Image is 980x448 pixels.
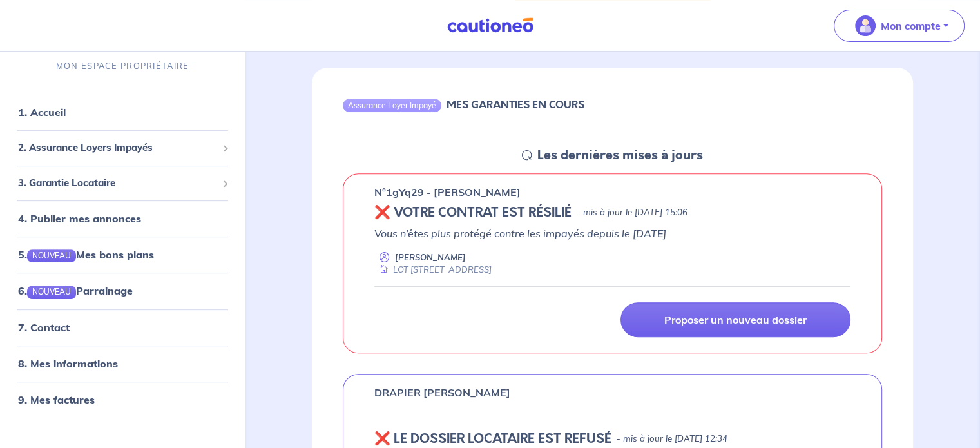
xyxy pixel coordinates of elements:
[18,321,70,334] a: 7. Contact
[374,205,850,220] div: state: REVOKED, Context: NEW,MAYBE-CERTIFICATE,ALONE,LESSOR-DOCUMENTS
[374,205,572,220] h5: ❌ VOTRE CONTRAT EST RÉSILIÉ
[18,213,141,226] a: 4. Publier mes annonces
[374,264,492,276] div: LOT [STREET_ADDRESS]
[5,242,240,268] div: 5.NOUVEAUMes bons plans
[395,251,466,264] p: [PERSON_NAME]
[374,431,611,447] h5: ❌️️ LE DOSSIER LOCATAIRE EST REFUSÉ
[537,148,703,163] h5: Les dernières mises à jours
[442,17,539,34] img: Cautioneo
[881,18,941,34] p: Mon compte
[5,171,240,196] div: 3. Garantie Locataire
[5,278,240,304] div: 6.NOUVEAUParrainage
[617,433,727,445] p: - mis à jour le [DATE] 12:34
[620,302,850,337] a: Proposer un nouveau dossier
[5,351,240,376] div: 8. Mes informations
[5,136,240,161] div: 2. Assurance Loyers Impayés
[855,15,876,36] img: illu_account_valid_menu.svg
[374,226,850,241] p: Vous n’êtes plus protégé contre les impayés depuis le [DATE]
[577,206,687,219] p: - mis à jour le [DATE] 15:06
[5,100,240,126] div: 1. Accueil
[374,184,521,200] p: n°1gYq29 - [PERSON_NAME]
[5,315,240,340] div: 7. Contact
[374,385,510,400] p: DRAPIER [PERSON_NAME]
[374,431,850,447] div: state: REJECTED, Context: NEW,MAYBE-CERTIFICATE,ALONE,LESSOR-DOCUMENTS
[5,206,240,232] div: 4. Publier mes annonces
[56,61,189,73] p: MON ESPACE PROPRIÉTAIRE
[18,357,118,370] a: 8. Mes informations
[18,393,95,406] a: 9. Mes factures
[18,285,133,298] a: 6.NOUVEAUParrainage
[18,106,66,119] a: 1. Accueil
[18,249,154,262] a: 5.NOUVEAUMes bons plans
[343,99,441,112] div: Assurance Loyer Impayé
[5,387,240,413] div: 9. Mes factures
[834,10,965,42] button: illu_account_valid_menu.svgMon compte
[664,313,807,326] p: Proposer un nouveau dossier
[18,141,217,156] span: 2. Assurance Loyers Impayés
[447,99,584,111] h6: MES GARANTIES EN COURS
[18,176,217,191] span: 3. Garantie Locataire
